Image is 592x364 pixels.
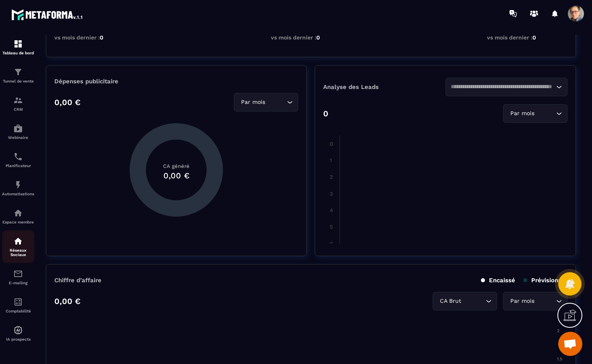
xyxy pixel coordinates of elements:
tspan: 2 [557,328,559,333]
img: social-network [13,236,23,246]
p: Automatisations [2,192,34,196]
a: schedulerschedulerPlanificateur [2,146,34,174]
p: Analyse des Leads [323,83,446,91]
a: social-networksocial-networkRéseaux Sociaux [2,230,34,263]
div: Search for option [433,292,497,310]
img: formation [13,95,23,105]
p: 0,00 € [54,296,80,306]
img: scheduler [13,152,23,161]
p: Encaissé [481,277,515,284]
span: Par mois [239,98,267,107]
img: logo [11,7,84,22]
img: formation [13,67,23,77]
p: E-mailing [2,281,34,285]
span: Par mois [508,109,536,118]
div: Search for option [503,104,567,123]
a: automationsautomationsEspace membre [2,202,34,230]
p: 0,00 € [54,97,80,107]
span: CA Brut [438,297,463,306]
input: Search for option [536,109,554,118]
a: formationformationTableau de bord [2,33,34,61]
p: Réseaux Sociaux [2,248,34,257]
input: Search for option [451,83,555,91]
p: vs mois dernier : [271,34,351,41]
input: Search for option [536,297,554,306]
span: 0 [316,34,320,41]
img: automations [13,325,23,335]
p: Tunnel de vente [2,79,34,83]
p: 0 [323,109,328,118]
a: formationformationTunnel de vente [2,61,34,89]
img: email [13,269,23,279]
a: formationformationCRM [2,89,34,118]
input: Search for option [463,297,484,306]
tspan: 2 [330,174,333,180]
div: Search for option [446,78,568,96]
p: vs mois dernier : [487,34,567,41]
a: Ouvrir le chat [558,332,582,356]
span: 0 [532,34,536,41]
p: Planificateur [2,163,34,168]
span: Par mois [508,297,536,306]
a: automationsautomationsAutomatisations [2,174,34,202]
div: Search for option [503,292,567,310]
tspan: 5 [330,223,333,230]
span: 0 [100,34,103,41]
img: formation [13,39,23,49]
img: automations [13,180,23,190]
p: Tableau de bord [2,51,34,55]
p: CRM [2,107,34,112]
p: Espace membre [2,220,34,224]
p: Prévisionnel [523,277,567,284]
tspan: 1.5 [557,356,562,362]
p: Chiffre d’affaire [54,277,101,284]
tspan: 0 [330,141,333,147]
a: automationsautomationsWebinaire [2,118,34,146]
p: vs mois dernier : [54,34,135,41]
img: automations [13,208,23,218]
a: emailemailE-mailing [2,263,34,291]
img: automations [13,124,23,133]
tspan: 6 [330,240,333,247]
a: accountantaccountantComptabilité [2,291,34,319]
img: accountant [13,297,23,307]
input: Search for option [267,98,285,107]
p: Webinaire [2,135,34,140]
p: IA prospects [2,337,34,341]
tspan: 3 [330,190,333,197]
tspan: 1 [330,157,332,163]
p: Comptabilité [2,309,34,313]
div: Search for option [234,93,298,112]
tspan: 4 [330,207,333,213]
p: Dépenses publicitaire [54,78,298,85]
